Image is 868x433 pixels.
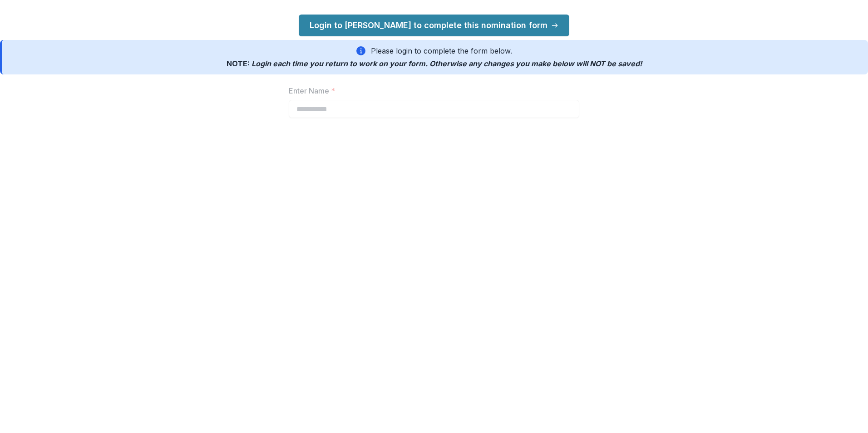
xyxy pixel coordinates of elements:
span: Login each time you return to work on your form. Otherwise any changes you make below will be saved! [252,59,642,68]
label: Enter Name [289,85,574,96]
a: Login to [PERSON_NAME] to complete this nomination form [299,15,569,36]
span: NOT [590,59,605,68]
p: NOTE: [227,58,642,69]
p: Please login to complete the form below. [371,45,512,56]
